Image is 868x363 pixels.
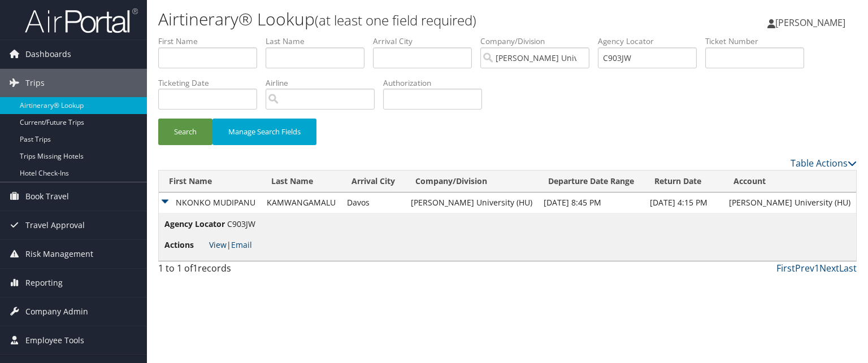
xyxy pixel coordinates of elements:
[405,193,538,213] td: [PERSON_NAME] University (HU)
[644,193,723,213] td: [DATE] 4:15 PM
[158,77,266,89] label: Ticketing Date
[315,11,476,29] small: (at least one field required)
[791,157,857,169] a: Table Actions
[705,36,813,47] label: Ticket Number
[261,170,341,193] th: Last Name: activate to sort column ascending
[819,262,839,274] a: Next
[776,262,795,274] a: First
[25,40,71,68] span: Dashboards
[538,193,644,213] td: [DATE] 8:45 PM
[25,7,138,34] img: airportal-logo.png
[598,36,705,47] label: Agency Locator
[209,239,252,250] span: |
[814,262,819,274] a: 1
[723,170,856,193] th: Account: activate to sort column ascending
[723,193,856,213] td: [PERSON_NAME] University (HU)
[405,170,538,193] th: Company/Division
[266,77,383,89] label: Airline
[341,170,405,193] th: Arrival City: activate to sort column ascending
[212,119,316,145] button: Manage Search Fields
[644,170,723,193] th: Return Date: activate to sort column ascending
[227,218,255,229] span: C903JW
[775,16,845,29] span: [PERSON_NAME]
[158,119,212,145] button: Search
[25,269,63,297] span: Reporting
[159,170,261,193] th: First Name: activate to sort column ascending
[383,77,491,89] label: Authorization
[25,326,84,355] span: Employee Tools
[25,211,85,239] span: Travel Approval
[373,36,480,47] label: Arrival City
[839,262,857,274] a: Last
[193,262,198,274] span: 1
[538,170,644,193] th: Departure Date Range: activate to sort column ascending
[266,36,373,47] label: Last Name
[25,240,93,268] span: Risk Management
[767,6,857,40] a: [PERSON_NAME]
[159,193,261,213] td: NKONKO MUDIPANU
[164,218,225,230] span: Agency Locator
[25,298,88,326] span: Company Admin
[25,69,45,97] span: Trips
[261,193,341,213] td: KAMWANGAMALU
[158,36,266,47] label: First Name
[158,261,320,281] div: 1 to 1 of records
[158,7,624,31] h1: Airtinerary® Lookup
[209,239,227,250] a: View
[341,193,405,213] td: Davos
[231,239,252,250] a: Email
[795,262,814,274] a: Prev
[164,239,207,251] span: Actions
[25,182,69,211] span: Book Travel
[480,36,598,47] label: Company/Division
